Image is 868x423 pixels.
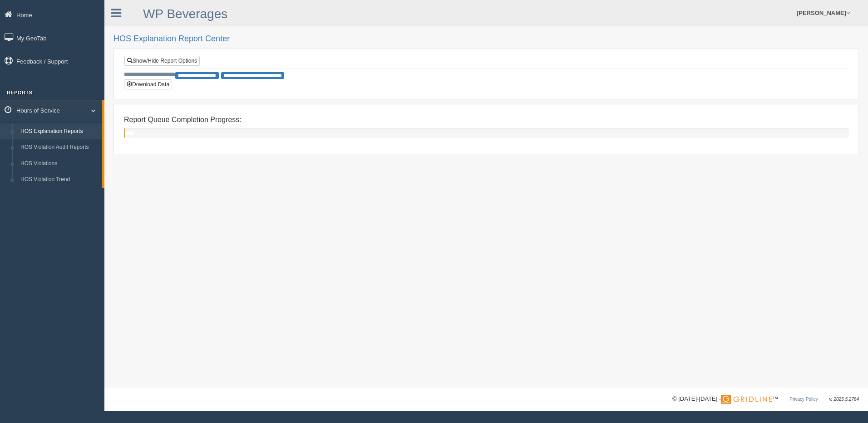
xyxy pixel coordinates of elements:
[124,79,172,89] button: Download Data
[143,7,227,21] a: WP Beverages
[789,397,818,402] a: Privacy Policy
[672,394,859,404] div: © [DATE]-[DATE] - ™
[124,116,848,124] h4: Report Queue Completion Progress:
[721,395,772,404] img: Gridline
[113,34,859,44] h2: HOS Explanation Report Center
[16,172,102,188] a: HOS Violation Trend
[124,56,200,66] a: Show/Hide Report Options
[829,397,859,402] span: v. 2025.5.2764
[16,123,102,140] a: HOS Explanation Reports
[16,156,102,172] a: HOS Violations
[16,139,102,156] a: HOS Violation Audit Reports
